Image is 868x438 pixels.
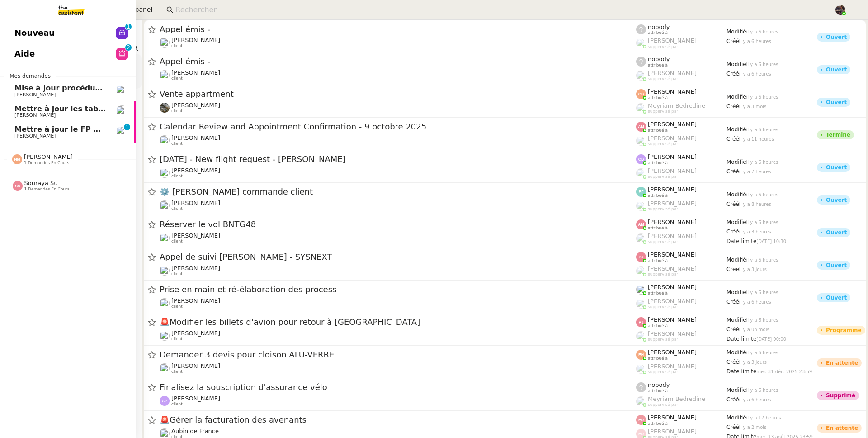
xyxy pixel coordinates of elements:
[125,24,132,30] nz-badge-sup: 1
[636,38,646,48] img: users%2FyQfMwtYgTqhRP2YHWHmG2s2LYaD3%2Favatar%2Fprofile-pic.png
[171,362,220,369] span: [PERSON_NAME]
[648,428,697,435] span: [PERSON_NAME]
[160,135,170,145] img: users%2FYpHCMxs0fyev2wOt2XOQMyMzL3F3%2Favatar%2Fb1d7cab4-399e-487a-a9b0-3b1e57580435
[171,232,220,239] span: [PERSON_NAME]
[127,24,130,32] p: 1
[636,122,646,132] img: svg
[648,102,705,109] span: Meyriam Bedredine
[726,103,739,109] span: Créé
[636,186,726,198] app-user-label: attribué à
[648,324,668,328] span: attribué à
[739,300,771,305] span: il y a 6 heures
[726,168,739,175] span: Créé
[648,167,697,174] span: [PERSON_NAME]
[739,327,769,332] span: il y a un mois
[160,383,636,391] span: Finalisez la souscription d'assurance vélo
[160,200,636,211] app-user-detailed-label: client
[636,316,726,328] app-user-label: attribué à
[160,200,170,210] img: users%2FRcIDm4Xn1TPHYwgLThSv8RQYtaM2%2Favatar%2F95761f7a-40c3-4bb5-878d-fe785e6f95b2
[648,135,697,142] span: [PERSON_NAME]
[648,265,697,272] span: [PERSON_NAME]
[160,90,636,98] span: Vente appartment
[160,167,636,179] app-user-detailed-label: client
[636,135,726,147] app-user-label: suppervisé par
[746,257,778,262] span: il y a 6 heures
[636,121,726,133] app-user-label: attribué à
[636,299,646,309] img: users%2FPPrFYTsEAUgQy5cK5MCpqKbOX8K2%2Favatar%2FCapture%20d%E2%80%99e%CC%81cran%202023-06-05%20a%...
[648,272,678,277] span: suppervisé par
[4,71,56,81] span: Mes demandes
[726,387,746,393] span: Modifié
[636,103,646,113] img: users%2FaellJyylmXSg4jqeVbanehhyYJm1%2Favatar%2Fprofile-pic%20(4).png
[648,56,670,62] span: nobody
[648,363,697,370] span: [PERSON_NAME]
[160,134,636,146] app-user-detailed-label: client
[160,265,636,276] app-user-detailed-label: client
[726,317,746,323] span: Modifié
[648,207,678,212] span: suppervisé par
[14,133,56,139] span: [PERSON_NAME]
[826,197,847,203] div: Ouvert
[746,29,778,34] span: il y a 6 heures
[648,153,697,160] span: [PERSON_NAME]
[171,297,220,304] span: [PERSON_NAME]
[648,337,678,342] span: suppervisé par
[648,284,697,290] span: [PERSON_NAME]
[171,43,183,48] span: client
[14,84,163,92] span: Mise à jour procédure traitement FP
[24,180,58,186] span: Souraya Su
[648,24,670,30] span: nobody
[726,257,746,263] span: Modifié
[648,109,678,114] span: suppervisé par
[171,271,183,276] span: client
[171,102,220,109] span: [PERSON_NAME]
[171,69,220,76] span: [PERSON_NAME]
[14,92,56,98] span: [PERSON_NAME]
[648,63,668,68] span: attribué à
[13,181,23,191] img: svg
[739,229,771,234] span: il y a 3 heures
[636,396,646,406] img: users%2FaellJyylmXSg4jqeVbanehhyYJm1%2Favatar%2Fprofile-pic%20(4).png
[636,233,646,243] img: users%2FoFdbodQ3TgNoWt9kP3GXAs5oaCq1%2Favatar%2Fprofile-pic.png
[160,362,636,374] app-user-detailed-label: client
[648,219,697,225] span: [PERSON_NAME]
[648,142,678,147] span: suppervisé par
[636,298,726,309] app-user-label: suppervisé par
[726,71,739,77] span: Créé
[636,330,726,342] app-user-label: suppervisé par
[726,201,739,207] span: Créé
[746,318,778,323] span: il y a 6 heures
[636,395,726,407] app-user-label: suppervisé par
[160,70,170,80] img: users%2FRcIDm4Xn1TPHYwgLThSv8RQYtaM2%2Favatar%2F95761f7a-40c3-4bb5-878d-fe785e6f95b2
[160,102,636,114] app-user-detailed-label: client
[739,137,774,142] span: il y a 11 heures
[636,350,646,360] img: svg
[160,233,170,243] img: users%2FC9SBsJ0duuaSgpQFj5LgoEX8n0o2%2Favatar%2Fec9d51b8-9413-4189-adfb-7be4d8c96a3c
[726,229,739,235] span: Créé
[648,330,697,337] span: [PERSON_NAME]
[171,141,183,146] span: client
[160,415,170,424] span: 🚨
[648,174,678,179] span: suppervisé par
[160,395,636,407] app-user-detailed-label: client
[648,381,670,388] span: nobody
[171,395,220,402] span: [PERSON_NAME]
[175,4,825,16] input: Rechercher
[648,421,668,426] span: attribué à
[160,416,636,424] span: Gérer la facturation des avenants
[160,69,636,81] app-user-detailed-label: client
[636,89,646,99] img: svg
[826,360,858,366] div: En attente
[726,266,739,272] span: Créé
[160,103,170,113] img: 390d5429-d57e-4c9b-b625-ae6f09e29702
[746,95,778,100] span: il y a 6 heures
[636,70,726,81] app-user-label: suppervisé par
[160,317,170,327] span: 🚨
[636,233,726,244] app-user-label: suppervisé par
[116,126,128,138] img: users%2FvmnJXRNjGXZGy0gQLmH5CrabyCb2%2Favatar%2F07c9d9ad-5b06-45ca-8944-a3daedea5428
[826,230,847,235] div: Ouvert
[171,174,183,179] span: client
[739,267,767,272] span: il y a 3 jours
[636,102,726,114] app-user-label: suppervisé par
[636,37,726,49] app-user-label: suppervisé par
